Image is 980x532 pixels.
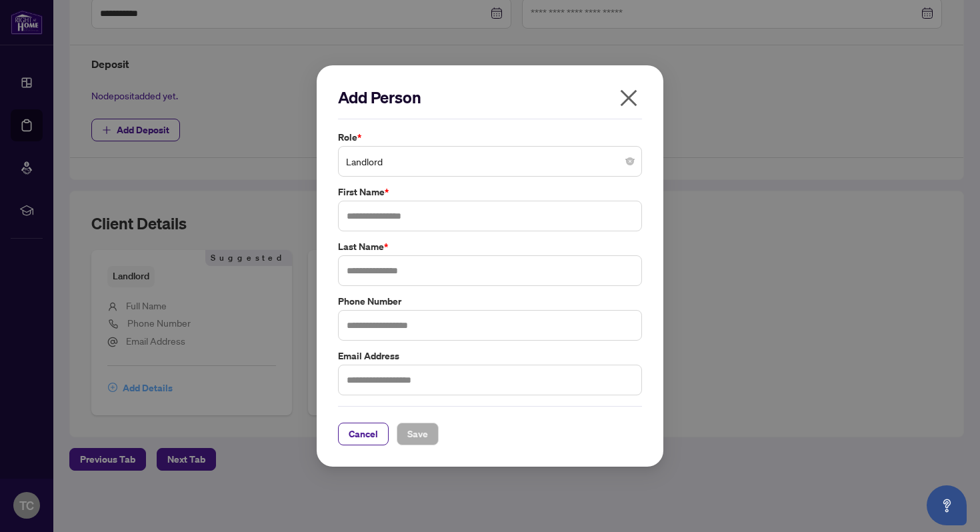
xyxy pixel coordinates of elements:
label: Role [338,130,642,145]
span: Landlord [346,149,634,174]
label: Last Name [338,239,642,254]
span: Cancel [349,423,378,445]
button: Open asap [927,485,967,525]
label: First Name [338,185,642,199]
label: Email Address [338,349,642,363]
h2: Add Person [338,87,642,108]
button: Cancel [338,423,389,445]
span: close-circle [626,157,634,165]
label: Phone Number [338,294,642,309]
button: Save [397,423,439,445]
span: close [618,87,639,109]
